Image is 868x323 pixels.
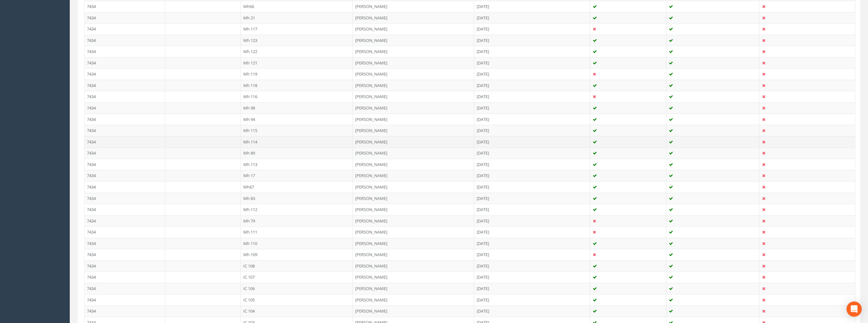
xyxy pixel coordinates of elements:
td: [PERSON_NAME] [353,57,474,69]
td: [DATE] [474,193,590,204]
td: Mh 79 [241,215,353,227]
td: Mh 114 [241,136,353,148]
td: 7434 [84,271,165,283]
td: [PERSON_NAME] [353,12,474,23]
td: [PERSON_NAME] [353,125,474,136]
td: [PERSON_NAME] [353,283,474,294]
td: [DATE] [474,215,590,227]
td: [DATE] [474,305,590,317]
td: [DATE] [474,23,590,35]
td: 7434 [84,46,165,57]
td: Mh 109 [241,249,353,260]
td: [DATE] [474,125,590,136]
td: Mh 98 [241,102,353,114]
td: 7434 [84,193,165,204]
td: [DATE] [474,181,590,193]
td: [PERSON_NAME] [353,80,474,91]
td: 7434 [84,305,165,317]
td: [DATE] [474,114,590,125]
td: [DATE] [474,1,590,12]
td: [PERSON_NAME] [353,35,474,46]
td: Mh 113 [241,159,353,170]
td: [DATE] [474,57,590,69]
td: [PERSON_NAME] [353,305,474,317]
td: [PERSON_NAME] [353,226,474,238]
td: Mh 21 [241,12,353,23]
td: Mh 115 [241,125,353,136]
td: Mh 17 [241,170,353,181]
td: 7434 [84,260,165,272]
td: [PERSON_NAME] [353,159,474,170]
td: 7434 [84,249,165,260]
td: Mh 94 [241,114,353,125]
td: Mh 89 [241,147,353,159]
td: 7434 [84,170,165,181]
td: Mh 117 [241,23,353,35]
td: [PERSON_NAME] [353,68,474,80]
td: [DATE] [474,80,590,91]
td: Mh 122 [241,46,353,57]
td: 7434 [84,204,165,215]
td: [DATE] [474,35,590,46]
td: [DATE] [474,283,590,294]
td: [DATE] [474,271,590,283]
td: [PERSON_NAME] [353,260,474,272]
td: [DATE] [474,294,590,306]
td: 7434 [84,57,165,69]
td: [DATE] [474,159,590,170]
td: 7434 [84,102,165,114]
td: [DATE] [474,249,590,260]
td: [DATE] [474,204,590,215]
div: Open Intercom Messenger [846,301,862,317]
td: [PERSON_NAME] [353,271,474,283]
td: 7434 [84,1,165,12]
td: Mh67 [241,181,353,193]
td: [PERSON_NAME] [353,91,474,102]
td: Mh 110 [241,238,353,249]
td: [PERSON_NAME] [353,147,474,159]
td: [DATE] [474,102,590,114]
td: [PERSON_NAME] [353,170,474,181]
td: [PERSON_NAME] [353,238,474,249]
td: 7434 [84,136,165,148]
td: [PERSON_NAME] [353,181,474,193]
td: [PERSON_NAME] [353,204,474,215]
td: [PERSON_NAME] [353,249,474,260]
td: [PERSON_NAME] [353,46,474,57]
td: Mh 123 [241,35,353,46]
td: [DATE] [474,260,590,272]
td: 7434 [84,68,165,80]
td: Mh 118 [241,80,353,91]
td: [PERSON_NAME] [353,23,474,35]
td: [DATE] [474,226,590,238]
td: [PERSON_NAME] [353,114,474,125]
td: [DATE] [474,68,590,80]
td: IC 105 [241,294,353,306]
td: [PERSON_NAME] [353,136,474,148]
td: 7434 [84,283,165,294]
td: [PERSON_NAME] [353,294,474,306]
td: Mh 121 [241,57,353,69]
td: Mh 111 [241,226,353,238]
td: Mh 119 [241,68,353,80]
td: 7434 [84,80,165,91]
td: [DATE] [474,170,590,181]
td: 7434 [84,125,165,136]
td: Mh 116 [241,91,353,102]
td: [DATE] [474,91,590,102]
td: Mh 83 [241,193,353,204]
td: [DATE] [474,147,590,159]
td: Mh 112 [241,204,353,215]
td: [PERSON_NAME] [353,193,474,204]
td: IC 107 [241,271,353,283]
td: 7434 [84,91,165,102]
td: 7434 [84,238,165,249]
td: 7434 [84,226,165,238]
td: 7434 [84,114,165,125]
td: [DATE] [474,12,590,23]
td: [DATE] [474,238,590,249]
td: Mh66 [241,1,353,12]
td: [PERSON_NAME] [353,215,474,227]
td: [PERSON_NAME] [353,1,474,12]
td: 7434 [84,12,165,23]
